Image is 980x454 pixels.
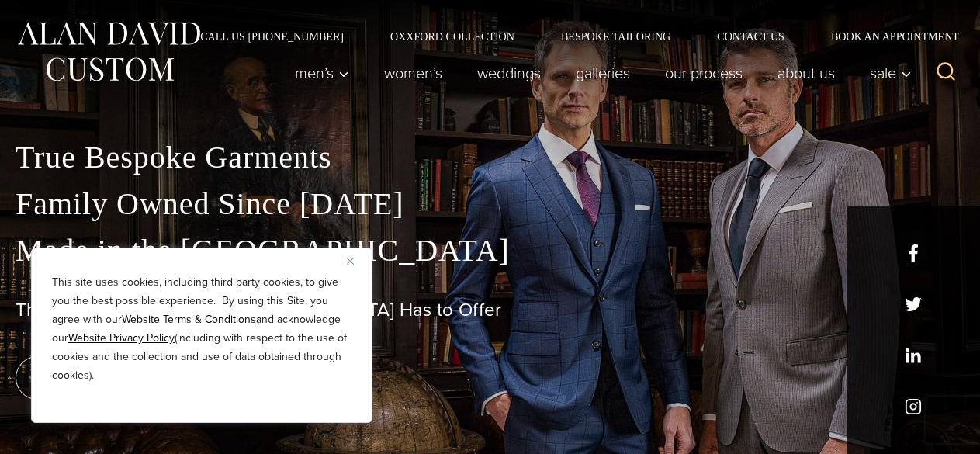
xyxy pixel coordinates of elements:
h1: The Best Custom Suits [GEOGRAPHIC_DATA] Has to Offer [16,299,964,321]
img: Alan David Custom [16,17,202,86]
a: Women’s [367,57,460,88]
a: Website Privacy Policy [68,330,175,346]
a: Website Terms & Conditions [122,311,256,328]
img: Close [347,258,354,265]
a: Book an Appointment [808,31,964,42]
span: Men’s [295,65,349,81]
a: Call Us [PHONE_NUMBER] [177,31,367,42]
button: View Search Form [927,54,964,92]
a: About Us [760,57,853,88]
a: Our Process [648,57,760,88]
p: This site uses cookies, including third party cookies, to give you the best possible experience. ... [52,273,351,385]
span: Sale [870,65,912,81]
nav: Primary Navigation [278,57,920,88]
p: True Bespoke Garments Family Owned Since [DATE] Made in the [GEOGRAPHIC_DATA] [16,134,964,274]
a: Galleries [559,57,648,88]
button: Close [347,251,365,270]
a: Contact Us [694,31,808,42]
a: Bespoke Tailoring [538,31,694,42]
a: book an appointment [16,356,233,400]
a: Oxxford Collection [367,31,538,42]
nav: Secondary Navigation [177,31,964,42]
a: weddings [460,57,559,88]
